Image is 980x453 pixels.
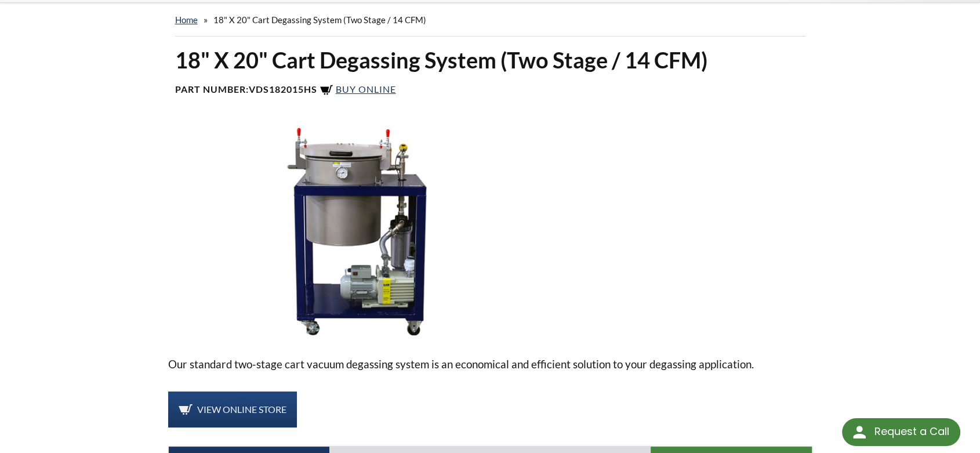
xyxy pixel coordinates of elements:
[197,404,286,415] span: View Online Store
[175,3,805,37] div: »
[320,84,396,95] a: Buy Online
[168,392,297,427] a: View Online Store
[213,15,426,25] span: 18" X 20" Cart Degassing System (Two Stage / 14 CFM)
[168,356,812,373] p: Our standard two-stage cart vacuum degassing system is an economical and efficient solution to yo...
[842,418,960,446] div: Request a Call
[249,84,317,95] b: VDS182015HS
[336,84,396,95] span: Buy Online
[874,418,949,445] div: Request a Call
[168,125,546,337] img: Cart Degas System ”18" X 20", front view
[850,423,869,441] img: round button
[175,46,805,74] h1: 18" X 20" Cart Degassing System (Two Stage / 14 CFM)
[175,84,805,97] h4: Part Number:
[175,15,198,25] a: home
